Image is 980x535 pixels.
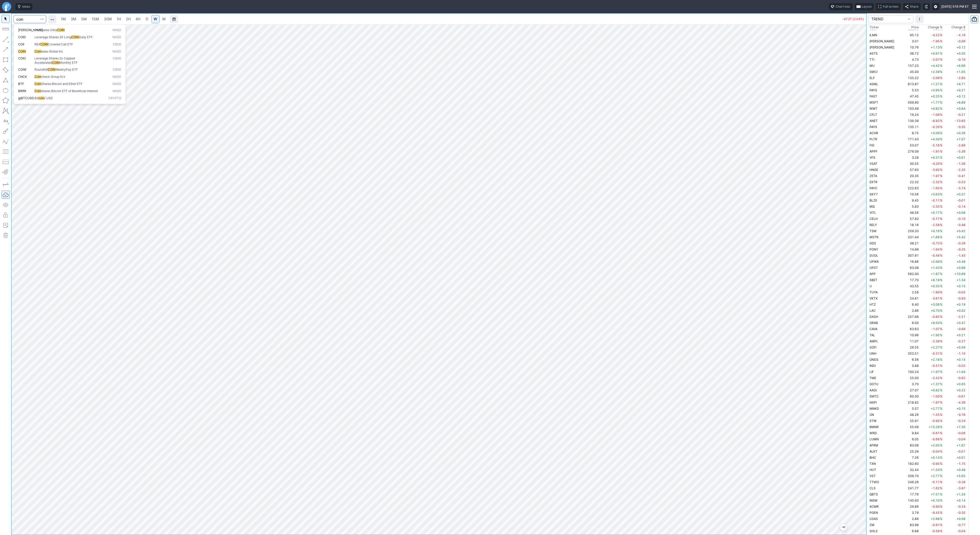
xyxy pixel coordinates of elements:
[940,39,942,43] span: %
[18,82,24,86] span: BTF
[108,96,121,101] span: Crypto
[957,192,965,196] span: +0.37
[2,201,10,209] button: Hide drawings
[2,137,10,145] button: Elliott waves
[2,25,10,33] button: Measure
[869,82,878,86] span: ASML
[901,81,920,87] td: 813.87
[901,63,920,69] td: 157.23
[14,24,126,104] div: Search
[113,75,121,79] span: NASD
[869,39,894,43] span: [PERSON_NAME]
[931,39,940,43] span: -1.95
[940,192,942,196] span: %
[22,4,30,9] span: Ideas
[940,113,942,117] span: %
[970,15,978,23] button: Portfolio watchlist
[868,15,913,23] button: portfolio-watchlist-select
[931,205,940,208] span: -2.35
[2,158,10,166] button: Position
[18,35,26,39] span: COIG
[2,15,10,23] button: Mouse
[124,15,133,23] a: 2H
[957,198,965,202] span: -0.01
[931,192,940,196] span: +3.63
[143,15,151,23] a: D
[901,222,920,228] td: 18.16
[136,17,140,21] span: 4H
[901,87,920,93] td: 5.53
[940,58,942,61] span: %
[34,75,41,79] span: Coin
[113,42,121,47] span: CBOE
[869,107,877,110] span: WMT
[957,137,965,141] span: +7.07
[34,56,75,65] span: Leverage Shares 2x Capped Accelerated
[146,17,148,21] span: D
[901,173,920,179] td: 20.35
[71,17,76,21] span: 3M
[869,186,877,190] span: PAYC
[34,28,57,32] span: ProShares Ultra
[113,68,121,72] span: CBOE
[931,198,940,202] span: -0.11
[940,198,942,202] span: %
[957,58,965,61] span: -0.10
[2,180,10,189] button: Drawing mode: Single
[869,70,877,74] span: SMCI
[58,15,68,23] a: 1M
[869,150,877,153] span: APPF
[957,205,965,208] span: -0.14
[883,4,899,9] span: Full screen
[901,191,920,197] td: 10.56
[931,107,940,110] span: +0.82
[18,56,26,60] span: COIO
[940,180,942,184] span: %
[940,76,942,80] span: %
[34,35,71,39] span: Leverage Shares 2X Long
[869,156,875,159] span: VFS
[2,231,10,240] button: Remove all autosaved drawings
[2,221,10,229] button: Add note
[2,107,10,115] button: XABCD
[901,197,920,203] td: 9.45
[901,167,920,173] td: 57.63
[931,82,940,86] span: +1.21
[869,198,877,202] span: BLZE
[931,137,940,141] span: +4.30
[869,94,877,98] span: FAST
[14,15,46,23] input: Search
[41,82,82,86] span: Shares Bitcoin and Ether ETF
[940,143,942,147] span: %
[940,235,942,239] span: %
[869,174,877,178] span: ZETA
[931,113,940,117] span: -1.08
[901,252,920,258] td: 307.91
[869,241,876,245] span: GDS
[940,64,942,68] span: %
[957,131,965,135] span: +0.26
[102,15,114,23] a: 30M
[931,162,940,166] span: -4.26
[931,119,940,123] span: -8.92
[903,3,921,10] button: Share
[862,4,872,9] span: Layout
[869,205,875,208] span: MQ
[957,223,965,227] span: -0.48
[957,150,965,153] span: -5.39
[901,56,920,63] td: 4.73
[40,42,48,46] span: COIN
[869,247,878,251] span: PONY
[957,168,965,172] span: -2.35
[901,216,920,222] td: 57.82
[931,125,940,129] span: -0.26
[901,118,920,124] td: 139.39
[840,524,847,531] button: Jump to the most recent bar
[901,38,920,44] td: 3.01
[957,101,965,104] span: +8.89
[957,45,965,49] span: +0.12
[117,17,121,21] span: 1H
[869,168,878,172] span: HNGE
[34,49,41,53] span: Coin
[931,217,940,221] span: -0.17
